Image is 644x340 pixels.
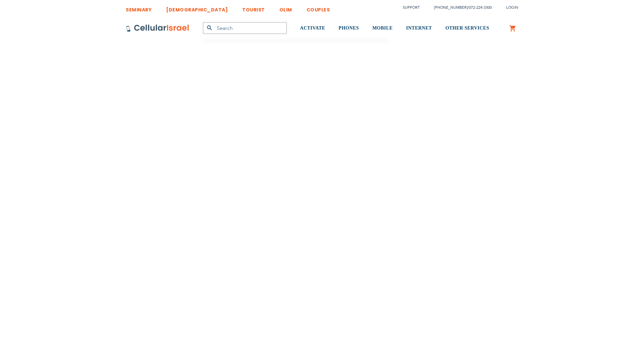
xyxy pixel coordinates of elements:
[445,26,489,31] span: OTHER SERVICES
[339,16,359,41] a: PHONES
[300,16,325,41] a: ACTIVATE
[445,16,489,41] a: OTHER SERVICES
[372,16,393,41] a: MOBILE
[434,5,468,10] a: [PHONE_NUMBER]
[126,2,152,14] a: SEMINARY
[242,2,265,14] a: TOURIST
[427,3,492,12] li: /
[372,26,393,31] span: MOBILE
[166,2,228,14] a: [DEMOGRAPHIC_DATA]
[506,5,518,10] span: Login
[126,24,190,32] img: Cellular Israel Logo
[339,26,359,31] span: PHONES
[307,2,330,14] a: COUPLES
[300,26,325,31] span: ACTIVATE
[406,16,432,41] a: INTERNET
[406,26,432,31] span: INTERNET
[279,2,292,14] a: OLIM
[403,5,420,10] a: Support
[203,22,287,34] input: Search
[469,5,492,10] a: 072-224-3300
